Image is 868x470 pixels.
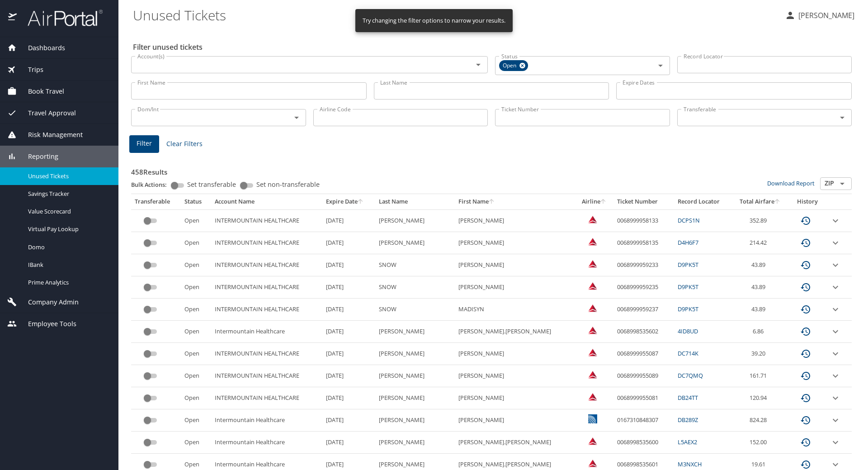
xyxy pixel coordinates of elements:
a: 4ID8UD [678,327,698,335]
span: Virtual Pay Lookup [28,225,108,233]
img: United Airlines [588,414,597,423]
button: Open [472,58,485,71]
a: M3NXCH [678,460,702,468]
td: INTERMOUNTAIN HEALTHCARE [211,387,323,409]
img: airportal-logo.png [18,9,103,27]
button: expand row [830,326,841,337]
td: [PERSON_NAME] [455,276,576,299]
td: Intermountain Healthcare [211,432,323,454]
span: Domo [28,243,108,252]
a: DB24TT [678,394,698,402]
span: Travel Approval [17,108,76,118]
img: Delta Airlines [588,259,597,268]
div: Try changing the filter options to narrow your results. [363,12,505,29]
td: Open [181,343,211,365]
img: Delta Airlines [588,281,597,290]
td: 824.28 [731,409,788,432]
span: Risk Management [17,130,83,140]
td: 43.89 [731,276,788,299]
button: expand row [830,304,841,315]
td: 352.89 [731,209,788,232]
td: [PERSON_NAME].[PERSON_NAME] [455,321,576,343]
img: Delta Airlines [588,237,597,246]
a: D9PK5T [678,305,698,313]
td: INTERMOUNTAIN HEALTHCARE [211,343,323,365]
a: L5AEX2 [678,438,697,446]
button: Open [654,59,667,72]
td: Open [181,299,211,321]
td: INTERMOUNTAIN HEALTHCARE [211,254,323,276]
th: Last Name [375,194,454,209]
td: [DATE] [322,276,375,299]
td: MADISYN [455,299,576,321]
td: Intermountain Healthcare [211,321,323,343]
td: [PERSON_NAME] [455,254,576,276]
img: Delta Airlines [588,437,597,446]
td: [DATE] [322,432,375,454]
td: 214.42 [731,232,788,254]
button: Open [290,111,303,124]
th: Record Locator [674,194,731,209]
td: Open [181,321,211,343]
td: Open [181,432,211,454]
td: [PERSON_NAME] [375,409,454,432]
td: [DATE] [322,232,375,254]
span: IBank [28,261,108,269]
img: Delta Airlines [588,348,597,357]
td: [PERSON_NAME] [455,209,576,232]
td: [PERSON_NAME] [375,343,454,365]
td: 43.89 [731,299,788,321]
td: [PERSON_NAME] [455,387,576,409]
td: [PERSON_NAME] [455,343,576,365]
td: 0068999955081 [613,387,674,409]
span: Set transferable [187,181,236,188]
td: 0068999959237 [613,299,674,321]
th: First Name [455,194,576,209]
button: Open [836,111,849,124]
td: SNOW [375,299,454,321]
div: Open [499,60,528,71]
td: [DATE] [322,365,375,387]
button: Open [836,177,849,190]
button: expand row [830,437,841,448]
button: expand row [830,348,841,359]
h1: Unused Tickets [133,1,778,29]
a: Download Report [767,179,815,187]
td: 0068999958133 [613,209,674,232]
span: Savings Tracker [28,190,108,198]
a: DC7QMQ [678,371,703,380]
td: SNOW [375,254,454,276]
td: 161.71 [731,365,788,387]
button: expand row [830,237,841,248]
td: SNOW [375,276,454,299]
td: [PERSON_NAME] [375,387,454,409]
img: Delta Airlines [588,215,597,224]
td: INTERMOUNTAIN HEALTHCARE [211,276,323,299]
a: DCPS1N [678,216,700,224]
span: Filter [137,138,152,149]
td: INTERMOUNTAIN HEALTHCARE [211,365,323,387]
button: expand row [830,282,841,293]
img: icon-airportal.png [8,9,18,27]
button: sort [600,199,607,205]
a: DC714K [678,349,698,357]
td: 0068998535600 [613,432,674,454]
span: Prime Analytics [28,278,108,287]
td: [PERSON_NAME] [375,432,454,454]
td: Open [181,409,211,432]
td: Open [181,254,211,276]
button: expand row [830,393,841,404]
td: INTERMOUNTAIN HEALTHCARE [211,232,323,254]
td: [PERSON_NAME].[PERSON_NAME] [455,432,576,454]
a: D9PK5T [678,261,698,269]
td: Open [181,387,211,409]
td: [PERSON_NAME] [455,409,576,432]
td: 0167310848307 [613,409,674,432]
button: sort [358,199,364,205]
a: D9PK5T [678,283,698,291]
span: Set non-transferable [256,181,320,188]
div: Transferable [135,198,177,206]
td: 152.00 [731,432,788,454]
th: Account Name [211,194,323,209]
th: Ticket Number [613,194,674,209]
